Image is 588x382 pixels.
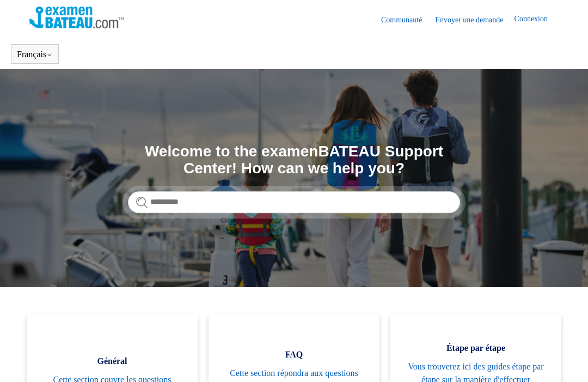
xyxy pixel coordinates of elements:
a: Connexion [514,13,559,26]
button: Français [17,50,53,59]
img: Page d’accueil du Centre d’aide Examen Bateau [29,7,124,28]
a: Communauté [381,14,433,26]
h1: Welcome to the examenBATEAU Support Center! How can we help you? [128,143,460,177]
span: FAQ [225,348,363,361]
a: Envoyer une demande [435,14,514,26]
span: Étape par étape [407,342,545,355]
input: Rechercher [128,191,460,213]
span: Général [43,355,181,368]
div: Live chat [552,345,580,374]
